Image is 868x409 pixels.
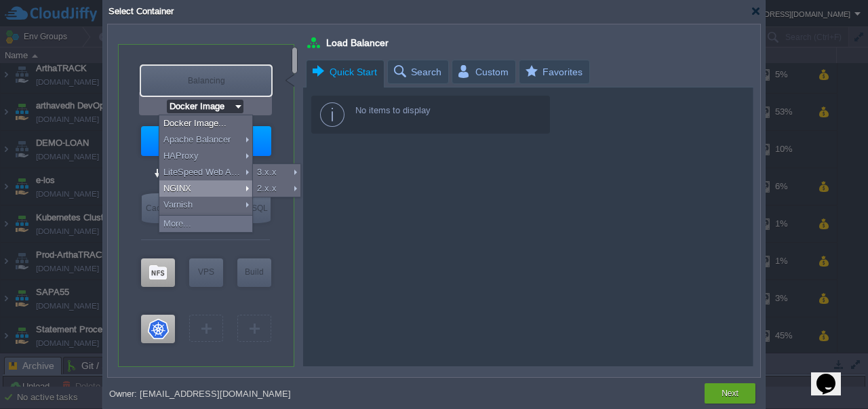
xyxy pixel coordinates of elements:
[107,6,174,16] span: Select Container
[238,193,271,223] div: NoSQL Databases
[392,60,441,83] span: Search
[456,60,509,83] span: Custom
[311,96,550,134] div: No items to display
[159,164,252,180] div: LiteSpeed Web ADC
[253,164,300,180] div: 3.x.x
[159,148,252,164] div: HAProxy
[238,193,271,223] div: NoSQL
[141,126,271,156] div: Workers
[189,258,223,287] div: Elastic VPS
[159,132,252,148] div: Apache Balancer
[141,315,175,343] div: Control Plane
[189,315,223,342] div: Create New Layer
[159,216,252,232] div: More...
[722,387,738,400] button: Next
[142,193,174,223] div: Cache
[237,258,271,287] div: Build Node
[253,180,300,197] div: 2.x.x
[189,258,223,286] div: VPS
[811,355,854,395] iframe: chat widget
[141,258,175,287] div: Storage
[141,66,271,96] div: Load Balancer
[307,34,322,52] div: Load Balancer
[159,180,252,197] div: NGINX
[237,258,271,286] div: Build
[159,197,252,213] div: Varnish
[524,60,583,83] span: Favorites
[141,66,271,96] div: Balancing
[159,115,252,132] div: Docker Image...
[311,60,377,84] span: Quick Start
[237,315,271,342] div: Create New Layer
